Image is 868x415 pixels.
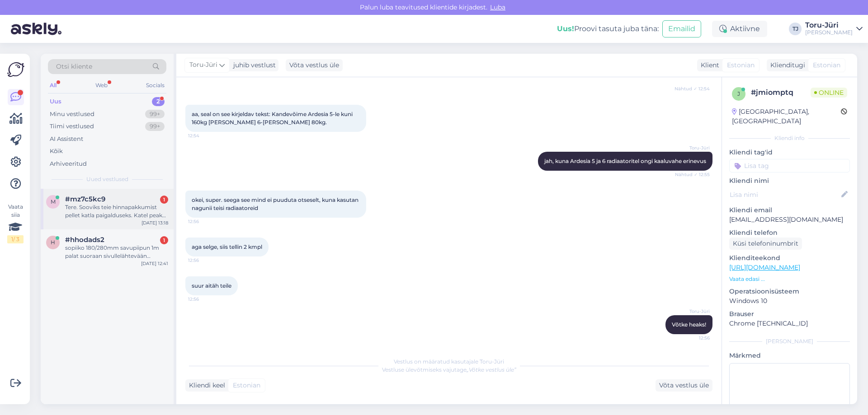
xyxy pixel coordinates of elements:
[51,198,56,205] span: m
[811,88,847,98] span: Online
[145,122,165,131] div: 99+
[789,23,802,35] div: TJ
[7,235,24,243] div: 1 / 3
[676,308,710,315] span: Toru-Jüri
[144,79,166,91] div: Socials
[676,335,710,341] span: 12:56
[48,79,58,91] div: All
[697,61,719,70] div: Klient
[50,135,83,144] div: AI Assistent
[65,236,104,244] span: #hhodads2
[730,190,840,200] input: Lisa nimi
[729,205,850,215] p: Kliendi email
[188,218,222,225] span: 12:56
[805,22,863,36] a: Toru-Jüri[PERSON_NAME]
[729,176,850,186] p: Kliendi nimi
[675,85,710,92] span: Nähtud ✓ 12:54
[142,219,168,226] div: [DATE] 13:18
[729,337,850,345] div: [PERSON_NAME]
[94,79,109,91] div: Web
[141,260,168,267] div: [DATE] 12:41
[152,97,165,106] div: 2
[729,296,850,306] p: Windows 10
[729,238,802,250] div: Küsi telefoninumbrit
[65,195,105,203] span: #mz7c5kc9
[729,263,800,271] a: [URL][DOMAIN_NAME]
[160,196,168,204] div: 1
[813,61,840,70] span: Estonian
[805,22,853,29] div: Toru-Jüri
[65,244,168,260] div: sopiiko 180/280mm savupiipun 1m palat suoraan sivullelähtevään liitokseen.minun kohteessa piipun ...
[50,147,63,156] div: Kõik
[51,239,55,246] span: h
[729,134,850,142] div: Kliendi info
[7,61,24,78] img: Askly Logo
[188,257,222,264] span: 12:56
[188,132,222,139] span: 12:54
[188,296,222,303] span: 12:56
[230,61,276,70] div: juhib vestlust
[729,148,850,157] p: Kliendi tag'id
[729,228,850,238] p: Kliendi telefon
[233,381,260,390] span: Estonian
[286,59,343,71] div: Võta vestlus üle
[729,287,850,296] p: Operatsioonisüsteem
[729,215,850,224] p: [EMAIL_ADDRESS][DOMAIN_NAME]
[751,87,811,98] div: # jmiomptq
[145,110,165,119] div: 99+
[50,97,61,106] div: Uus
[675,171,710,178] span: Nähtud ✓ 12:55
[805,29,853,36] div: [PERSON_NAME]
[662,20,701,37] button: Emailid
[192,111,354,126] span: aa, seal on see kirjeldav tekst: Kandevõime Ardesia 5-le kuni 160kg [PERSON_NAME] 6-[PERSON_NAME]...
[729,159,850,173] input: Lisa tag
[50,122,94,131] div: Tiimi vestlused
[192,282,231,289] span: suur aitäh teile
[185,381,225,390] div: Kliendi keel
[727,61,755,70] span: Estonian
[65,203,168,219] div: Tere. Sooviks teie hinnapakkumist pellet katla paigalduseks. Katel peaks kütma korrus majas viite...
[394,358,504,365] span: Vestlus on määratud kasutajale Toru-Jüri
[712,21,767,37] div: Aktiivne
[192,243,262,250] span: aga selge, siis tellin 2 kmpl
[672,321,706,328] span: Võtke heaks!
[56,62,92,71] span: Otsi kliente
[50,110,94,119] div: Minu vestlused
[729,275,850,283] p: Vaata edasi ...
[656,379,712,392] div: Võta vestlus üle
[729,351,850,360] p: Märkmed
[544,158,706,164] span: jah, kuna Ardesia 5 ja 6 radiaatoritel ongi kaaluvahe erinevus
[487,3,508,11] span: Luba
[382,366,516,373] span: Vestluse ülevõtmiseks vajutage
[732,107,841,126] div: [GEOGRAPHIC_DATA], [GEOGRAPHIC_DATA]
[557,23,659,34] div: Proovi tasuta juba täna:
[557,24,574,33] b: Uus!
[676,145,710,151] span: Toru-Jüri
[192,196,360,211] span: okei, super. seega see mind ei puuduta otseselt, kuna kasutan nagunii teisi radiaatoreid
[189,60,217,70] span: Toru-Jüri
[160,236,168,244] div: 1
[50,159,87,168] div: Arhiveeritud
[729,253,850,263] p: Klienditeekond
[737,90,740,97] span: j
[467,366,516,373] i: „Võtke vestlus üle”
[86,175,128,183] span: Uued vestlused
[729,309,850,319] p: Brauser
[729,319,850,328] p: Chrome [TECHNICAL_ID]
[7,203,24,243] div: Vaata siia
[767,61,805,70] div: Klienditugi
